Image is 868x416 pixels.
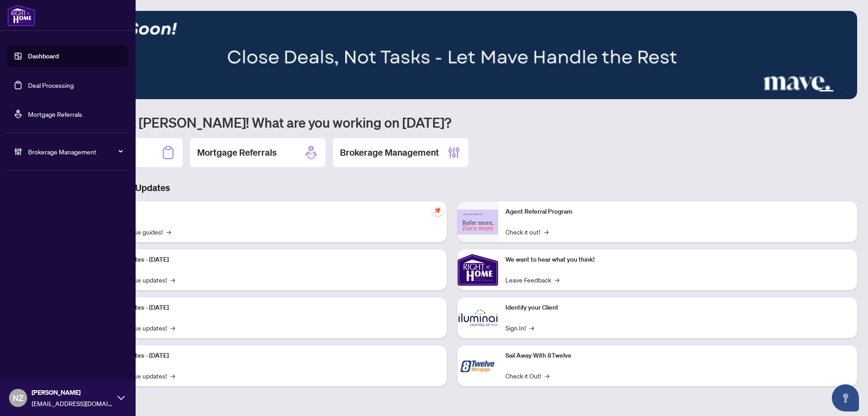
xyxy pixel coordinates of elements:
[28,110,82,118] a: Mortgage Referrals
[832,384,859,411] button: Open asap
[28,81,74,89] a: Deal Processing
[819,90,834,94] button: 3
[837,90,841,94] button: 4
[47,11,857,99] img: Slide 2
[28,147,122,157] span: Brokerage Management
[458,345,498,386] img: Sail Away With 8Twelve
[505,275,559,285] a: Leave Feedback→
[505,227,548,237] a: Check it out!→
[505,351,850,361] p: Sail Away With 8Twelve
[32,398,113,408] span: [EMAIL_ADDRESS][DOMAIN_NAME]
[458,249,498,290] img: We want to hear what you think!
[545,371,549,381] span: →
[7,5,35,26] img: logo
[13,392,24,404] span: NZ
[529,323,534,333] span: →
[170,323,175,333] span: →
[95,351,439,361] p: Platform Updates - [DATE]
[166,227,171,237] span: →
[95,207,439,217] p: Self-Help
[505,323,534,333] a: Sign In!→
[47,182,857,194] h3: Brokerage & Industry Updates
[505,207,850,217] p: Agent Referral Program
[505,255,850,265] p: We want to hear what you think!
[505,303,850,313] p: Identify your Client
[544,227,548,237] span: →
[170,371,175,381] span: →
[95,255,439,265] p: Platform Updates - [DATE]
[505,371,549,381] a: Check it Out!→
[458,297,498,338] img: Identify your Client
[458,210,498,234] img: Agent Referral Program
[340,146,439,159] h2: Brokerage Management
[844,90,848,94] button: 5
[47,114,857,131] h1: Welcome back [PERSON_NAME]! What are you working on [DATE]?
[95,303,439,313] p: Platform Updates - [DATE]
[28,52,59,60] a: Dashboard
[805,90,808,94] button: 1
[812,90,816,94] button: 2
[170,275,175,285] span: →
[197,146,277,159] h2: Mortgage Referrals
[32,387,113,397] span: [PERSON_NAME]
[555,275,559,285] span: →
[432,205,443,216] span: pushpin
